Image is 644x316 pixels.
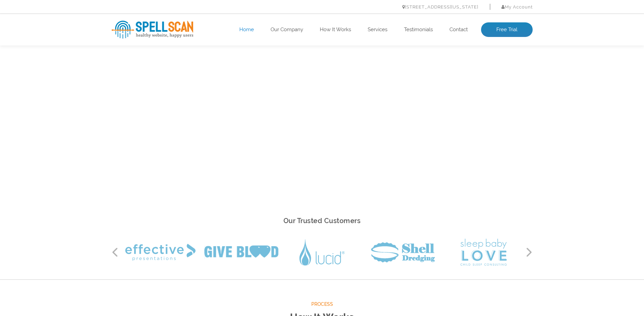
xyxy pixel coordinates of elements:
[299,239,345,265] img: Lucid
[112,247,118,257] button: Previous
[112,215,533,227] h2: Our Trusted Customers
[112,300,533,309] span: Process
[526,247,533,257] button: Next
[204,245,278,259] img: Give Blood
[460,239,507,266] img: Sleep Baby Love
[125,244,196,261] img: Effective
[371,242,435,262] img: Shell Dredging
